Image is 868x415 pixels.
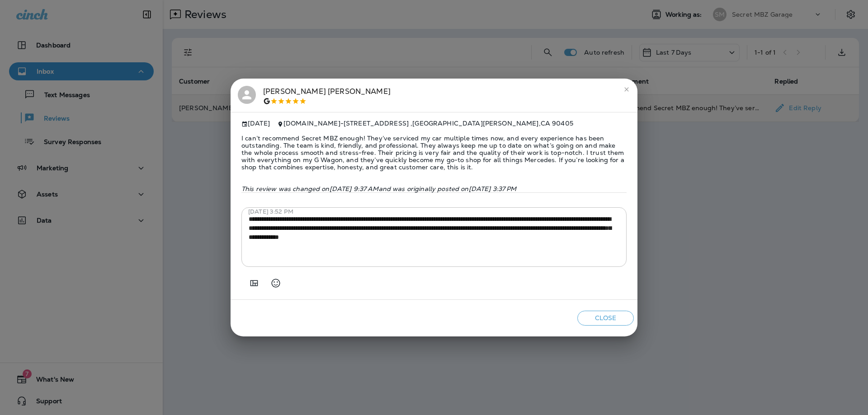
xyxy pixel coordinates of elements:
span: [DOMAIN_NAME] - [STREET_ADDRESS] , [GEOGRAPHIC_DATA][PERSON_NAME] , CA 90405 [283,119,573,127]
div: [PERSON_NAME] [PERSON_NAME] [263,86,391,105]
button: Select an emoji [267,274,285,292]
span: [DATE] [241,120,270,127]
p: This review was changed on [DATE] 9:37 AM [241,185,627,192]
button: Close [577,311,634,326]
span: and was originally posted on [DATE] 3:37 PM [379,185,517,193]
button: close [619,82,634,97]
span: I can’t recommend Secret MBZ enough! They’ve serviced my car multiple times now, and every experi... [241,127,627,178]
button: Add in a premade template [245,274,263,292]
